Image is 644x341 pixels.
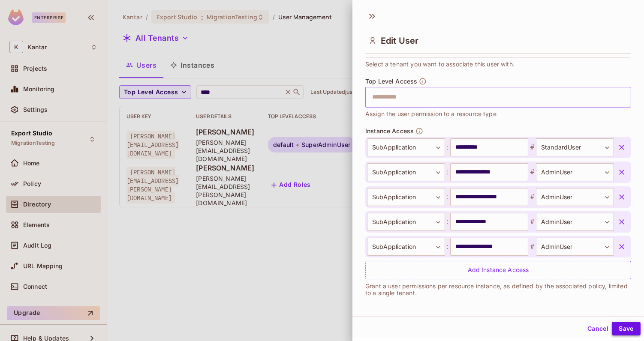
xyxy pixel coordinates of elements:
[536,213,614,231] div: AdminUser
[365,78,417,85] span: Top Level Access
[445,217,450,227] span: :
[367,138,445,156] div: SubApplication
[445,167,450,177] span: :
[365,283,631,296] p: Grant a user permissions per resource instance, as defined by the associated policy, limited to a...
[528,192,536,202] span: #
[367,213,445,231] div: SubApplication
[381,36,418,46] span: Edit User
[626,96,628,98] button: Open
[365,109,497,119] span: Assign the user permission to a resource type
[528,142,536,153] span: #
[536,138,614,156] div: StandardUser
[528,167,536,177] span: #
[365,60,515,69] span: Select a tenant you want to associate this user with.
[584,322,612,335] button: Cancel
[365,128,414,135] span: Instance Access
[536,238,614,256] div: AdminUser
[445,242,450,252] span: :
[445,192,450,202] span: :
[367,238,445,256] div: SubApplication
[528,217,536,227] span: #
[445,142,450,153] span: :
[612,322,641,335] button: Save
[367,188,445,206] div: SubApplication
[536,188,614,206] div: AdminUser
[365,261,631,279] div: Add Instance Access
[367,163,445,181] div: SubApplication
[528,242,536,252] span: #
[536,163,614,181] div: AdminUser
